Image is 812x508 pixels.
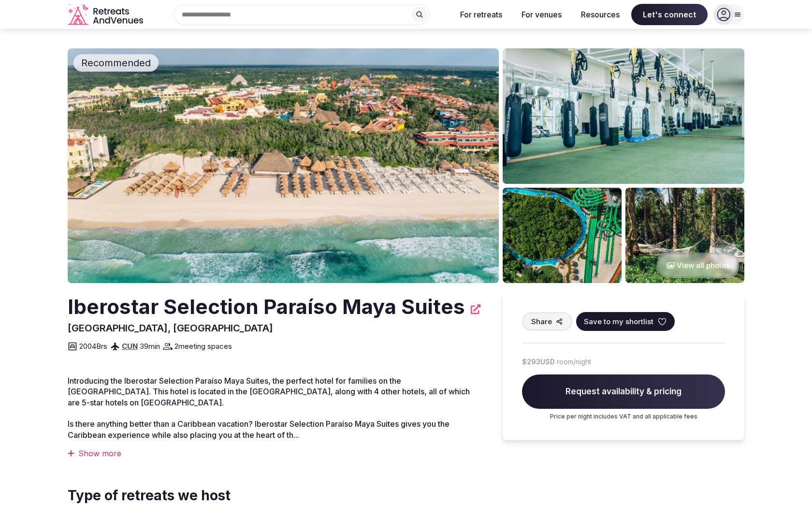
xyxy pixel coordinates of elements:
span: Recommended [77,56,155,70]
svg: Retreats and Venues company logo [68,4,145,26]
span: room/night [557,357,591,367]
img: Venue gallery photo [503,48,744,184]
button: View all photos [657,253,739,278]
span: 2 meeting spaces [174,341,232,351]
img: Venue cover photo [68,48,499,283]
span: 2004 Brs [79,341,107,351]
img: Venue gallery photo [625,188,744,283]
div: Show more [68,448,483,459]
button: Resources [573,4,627,25]
button: Save to my shortlist [576,312,675,331]
div: Recommended [73,54,159,72]
button: Share [522,312,572,331]
span: $293 USD [522,357,555,367]
span: [GEOGRAPHIC_DATA], [GEOGRAPHIC_DATA] [68,322,273,334]
span: Type of retreats we host [68,486,483,505]
span: Let's connect [631,4,708,25]
button: For venues [514,4,569,25]
a: Visit the homepage [68,4,145,26]
span: Save to my shortlist [584,316,653,327]
span: Request availability & pricing [522,374,725,409]
p: Price per night includes VAT and all applicable fees [522,413,725,421]
span: Is there anything better than a Caribbean vacation? Iberostar Selection Paraíso Maya Suites gives... [68,419,449,439]
h2: Iberostar Selection Paraíso Maya Suites [68,293,465,321]
span: 39 min [140,341,160,351]
button: For retreats [452,4,510,25]
a: CUN [122,342,138,351]
span: Share [531,316,552,327]
img: Venue gallery photo [503,188,622,283]
span: Introducing the Iberostar Selection Paraíso Maya Suites, the perfect hotel for families on the [G... [68,376,470,407]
